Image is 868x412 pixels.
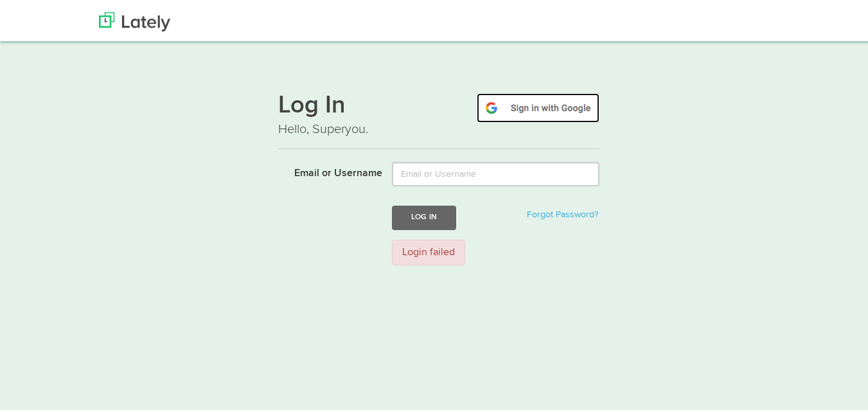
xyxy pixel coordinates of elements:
[99,10,170,29] img: Lately
[477,91,599,120] img: google-signin.png
[278,118,599,136] p: Hello, Superyou.
[278,91,599,118] h1: Log In
[269,159,382,179] label: Email or Username
[527,208,598,217] a: Forgot Password?
[392,159,599,184] input: Email or Username
[392,237,465,264] div: Login failed
[392,203,456,227] button: Log In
